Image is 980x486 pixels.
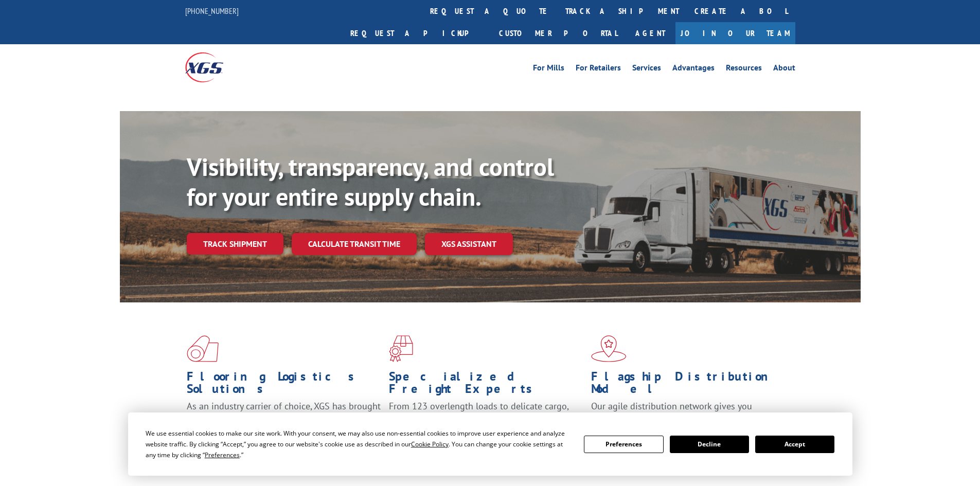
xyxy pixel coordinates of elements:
a: Advantages [672,64,715,75]
a: Join Our Team [675,22,795,44]
img: xgs-icon-total-supply-chain-intelligence-red [187,335,219,362]
a: Calculate transit time [292,233,417,255]
a: XGS ASSISTANT [425,233,513,255]
a: [PHONE_NUMBER] [185,6,239,16]
a: About [773,64,795,75]
a: Request a pickup [343,22,491,44]
button: Accept [755,436,834,453]
button: Preferences [584,436,663,453]
h1: Flagship Distribution Model [591,370,786,400]
a: Services [632,64,661,75]
h1: Specialized Freight Experts [389,370,583,400]
a: Track shipment [187,233,283,255]
a: For Retailers [576,64,621,75]
a: Agent [625,22,675,44]
div: Cookie Consent Prompt [128,412,852,476]
a: Resources [726,64,762,75]
h1: Flooring Logistics Solutions [187,370,381,400]
b: Visibility, transparency, and control for your entire supply chain. [187,151,554,212]
button: Decline [670,436,749,453]
img: xgs-icon-flagship-distribution-model-red [591,335,627,362]
div: We use essential cookies to make our site work. With your consent, we may also use non-essential ... [146,428,572,460]
span: Cookie Policy [411,440,449,448]
span: As an industry carrier of choice, XGS has brought innovation and dedication to flooring logistics... [187,400,381,437]
img: xgs-icon-focused-on-flooring-red [389,335,413,362]
p: From 123 overlength loads to delicate cargo, our experienced staff knows the best way to move you... [389,400,583,446]
a: For Mills [533,64,564,75]
a: Customer Portal [491,22,625,44]
span: Preferences [205,451,240,459]
span: Our agile distribution network gives you nationwide inventory management on demand. [591,400,780,424]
